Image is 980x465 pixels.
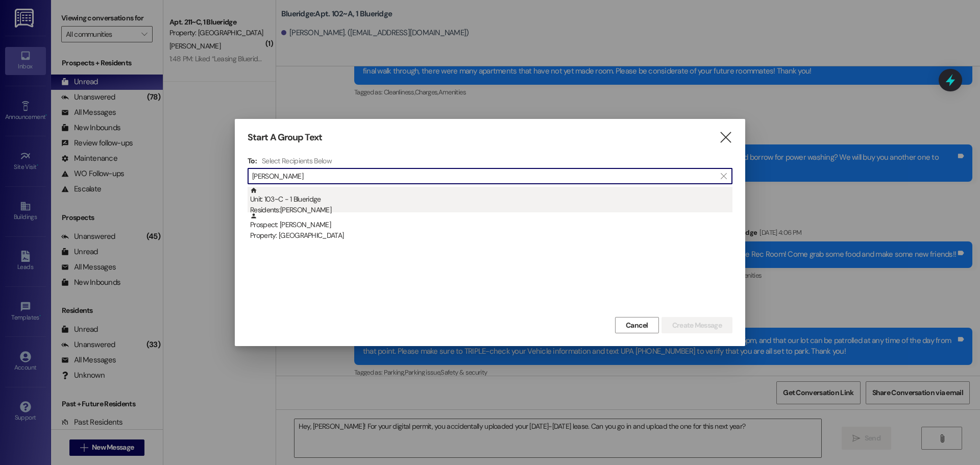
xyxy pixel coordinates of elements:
[248,212,732,238] div: Prospect: [PERSON_NAME]Property: [GEOGRAPHIC_DATA]
[248,187,732,212] div: Unit: 103~C - 1 BlueridgeResidents:[PERSON_NAME]
[716,168,732,184] button: Clear text
[262,156,332,165] h4: Select Recipients Below
[626,320,648,331] span: Cancel
[672,320,722,331] span: Create Message
[250,205,732,215] div: Residents: [PERSON_NAME]
[661,317,732,333] button: Create Message
[250,230,732,241] div: Property: [GEOGRAPHIC_DATA]
[615,317,659,333] button: Cancel
[250,212,732,241] div: Prospect: [PERSON_NAME]
[248,132,322,143] h3: Start A Group Text
[719,132,732,143] i: 
[252,169,716,183] input: Search for any contact or apartment
[250,187,732,216] div: Unit: 103~C - 1 Blueridge
[248,156,257,165] h3: To:
[721,172,726,180] i: 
